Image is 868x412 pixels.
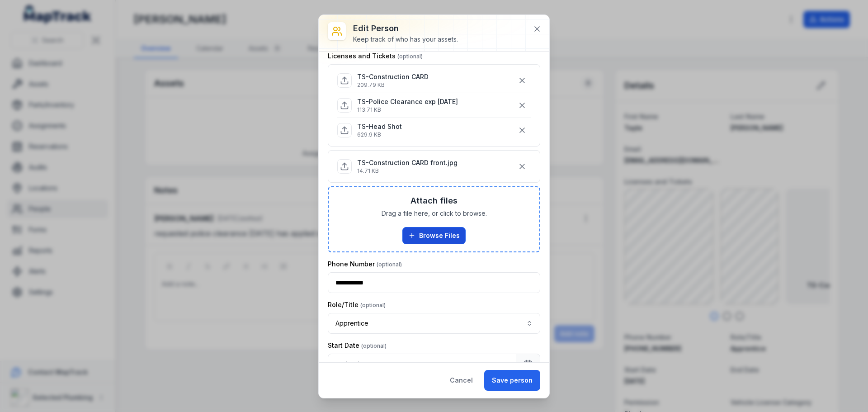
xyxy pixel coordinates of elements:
h3: Edit person [353,22,458,35]
p: 209.79 KB [357,81,429,89]
p: TS-Construction CARD [357,72,429,81]
div: year, [360,360,377,369]
button: Save person [484,370,540,391]
div: day, [335,360,344,369]
p: TS-Police Clearance exp [DATE] [357,97,458,106]
label: Licenses and Tickets [328,52,423,61]
button: Apprentice [328,313,540,334]
div: month, [348,360,357,369]
label: Start Date [328,341,387,350]
p: 113.71 KB [357,106,458,114]
p: 14.71 KB [357,167,458,175]
div: Keep track of who has your assets. [353,35,458,44]
p: 629.9 KB [357,131,402,138]
p: TS-Head Shot [357,122,402,131]
button: Browse Files [402,227,466,244]
button: Calendar [516,354,540,374]
h3: Attach files [410,194,458,207]
p: TS-Construction CARD front.jpg [357,158,458,167]
button: Cancel [442,370,481,391]
span: Drag a file here, or click to browse. [382,209,487,218]
label: Role/Title [328,300,386,309]
label: Phone Number [328,260,402,269]
div: / [344,360,348,369]
div: / [357,360,360,369]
